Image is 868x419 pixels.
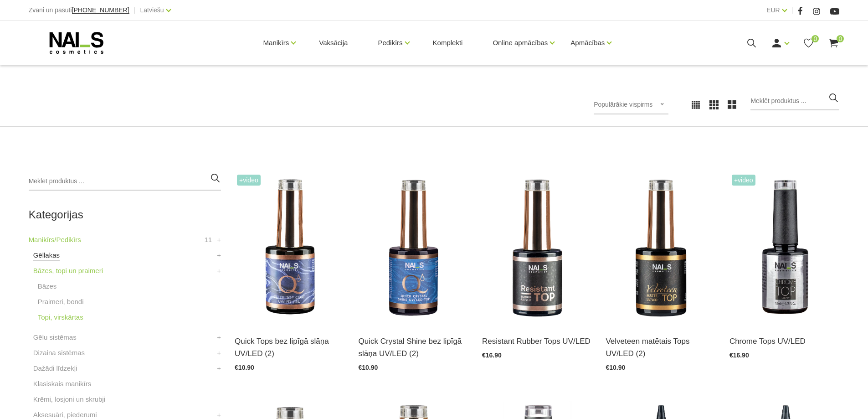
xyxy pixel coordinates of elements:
span: €10.90 [235,364,254,371]
a: + [217,347,221,358]
h2: Kategorijas [29,209,221,221]
img: Matētais tops bez lipīgā slāņa:•rada īpaši samtainu sajūtu•nemaina gēllakas/gēla toni•sader gan a... [606,172,715,324]
a: 0 [803,37,814,49]
a: Quick Tops bez lipīgā slāņa UV/LED (2) [235,335,344,360]
a: Praimeri, bondi [38,296,84,307]
a: Latviešu [140,5,164,16]
a: Manikīrs [263,25,289,61]
span: 0 [812,35,819,42]
input: Meklēt produktus ... [29,172,221,191]
span: €10.90 [606,364,625,371]
a: Manikīrs/Pedikīrs [29,234,81,245]
a: Vaksācija [312,21,355,65]
span: +Video [732,175,755,186]
a: Velveteen matētais Tops UV/LED (2) [606,335,715,360]
a: [PHONE_NUMBER] [72,7,129,14]
span: +Video [237,175,261,186]
a: Quick Crystal Shine bez lipīgā slāņa UV/LED (2) [359,335,468,360]
a: Krēmi, losjoni un skrubji [33,394,105,405]
a: Pedikīrs [378,25,402,61]
a: Chrome Tops UV/LED [729,335,839,347]
input: Meklēt produktus ... [750,92,839,110]
img: Virsējais pārklājums bez lipīgā slāņa un UV zilā pārklājuma. Nodrošina izcilu spīdumu manikīram l... [359,172,468,324]
a: Topi, virskārtas [38,312,83,323]
a: EUR [766,5,780,16]
a: Online apmācības [493,25,548,61]
img: Virsējais pārklājums bez lipīgā slāņa.Nodrošina izcilu spīdumu un ilgnoturību. Neatstāj nenoklāta... [729,172,839,324]
a: 0 [828,37,839,49]
span: Populārākie vispirms [594,101,652,108]
img: Kaučuka formulas virsējais pārklājums bez lipīgā slāņa. Īpaši spīdīgs, izturīgs pret skrāpējumiem... [482,172,592,324]
a: Klasiskais manikīrs [33,378,92,389]
a: Bāzes [38,281,57,292]
a: Dizaina sistēmas [33,347,85,358]
span: €16.90 [729,352,749,359]
a: Resistant Rubber Tops UV/LED [482,335,592,347]
img: Virsējais pārklājums bez lipīgā slāņa.Nodrošina izcilu spīdumu manikīram līdz pat nākamajai profi... [235,172,344,324]
a: + [217,250,221,261]
a: Apmācības [570,25,605,61]
span: €10.90 [359,364,378,371]
a: + [217,234,221,245]
span: | [791,5,793,16]
a: Gēlu sistēmas [33,332,77,343]
a: Bāzes, topi un praimeri [33,265,103,276]
span: 11 [204,234,212,245]
span: 0 [837,35,844,42]
a: + [217,332,221,343]
span: [PHONE_NUMBER] [72,6,129,14]
a: Gēllakas [33,250,60,261]
a: Dažādi līdzekļi [33,363,77,374]
span: €16.90 [482,352,502,359]
span: | [134,5,136,16]
a: + [217,363,221,374]
div: Zvani un pasūti [29,5,129,16]
a: Komplekti [426,21,470,65]
a: + [217,265,221,276]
